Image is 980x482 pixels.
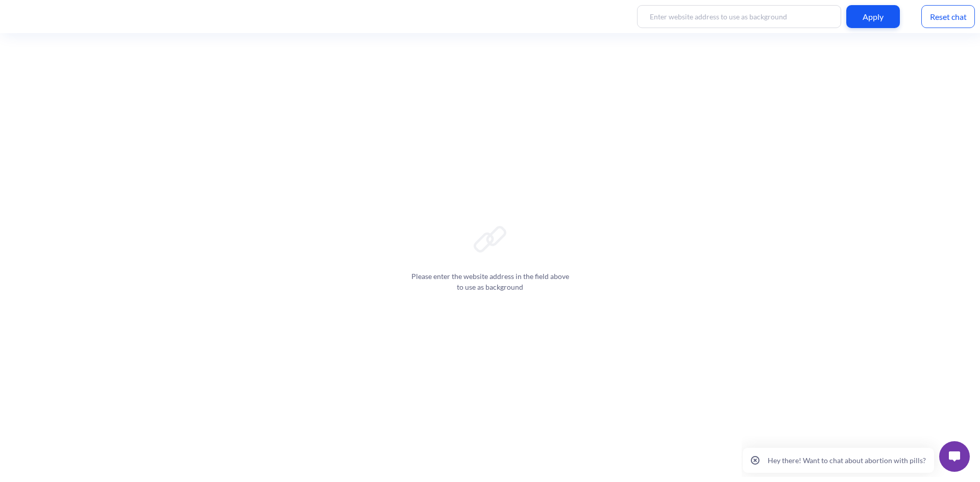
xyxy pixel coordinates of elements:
[9,20,18,29] span: close popup - button
[26,20,184,29] p: Hey there! Want to chat about abortion with pills?
[637,5,841,28] input: Enter website address to use as background
[846,5,900,28] div: Apply
[1,12,192,37] button: popup message: Hey there! Want to chat about abortion with pills?
[207,15,218,26] img: open widget
[408,271,572,292] p: Please enter the website address in the field above to use as background
[921,5,975,28] div: Reset chat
